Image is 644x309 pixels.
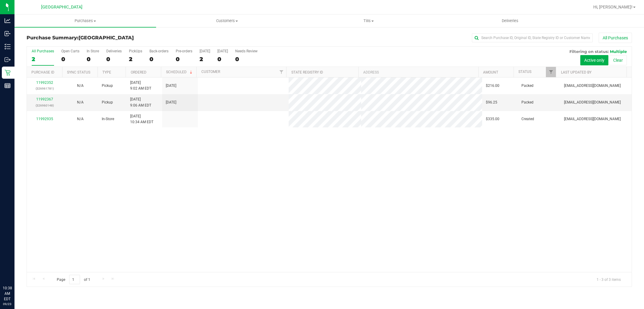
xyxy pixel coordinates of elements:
h3: Purchase Summary: [27,35,228,41]
a: State Registry ID [291,70,323,74]
inline-svg: Analytics [5,18,11,24]
iframe: Resource center unread badge [18,260,25,267]
inline-svg: Inbound [5,31,11,37]
a: 11992935 [36,117,53,121]
a: Status [518,70,531,74]
span: Not Applicable [77,84,84,88]
iframe: Resource center [6,261,24,279]
span: In-Store [102,116,114,122]
span: $96.25 [486,100,497,105]
span: Packed [521,83,533,89]
inline-svg: Outbound [5,57,11,63]
a: Purchases [14,15,156,27]
span: Not Applicable [77,117,84,121]
span: Packed [521,100,533,105]
div: PickUps [129,49,142,53]
div: 0 [176,56,192,63]
div: In Store [87,49,99,53]
span: [DATE] 10:34 AM EDT [130,113,153,125]
div: 0 [217,56,228,63]
div: 0 [106,56,122,63]
p: 09/23 [3,302,12,306]
a: Tills [298,15,439,27]
span: [DATE] 9:02 AM EDT [130,80,151,91]
span: $216.00 [486,83,499,89]
a: Purchase ID [31,70,54,74]
div: Back-orders [149,49,168,53]
span: [GEOGRAPHIC_DATA] [41,5,82,10]
a: Sync Status [67,70,90,74]
span: [EMAIL_ADDRESS][DOMAIN_NAME] [564,100,621,105]
inline-svg: Inventory [5,44,11,50]
div: [DATE] [200,49,210,53]
a: Customers [156,15,298,27]
button: All Purchases [599,33,632,43]
div: 2 [32,56,54,63]
span: Not Applicable [77,100,84,104]
a: Type [102,70,111,74]
div: All Purchases [32,49,54,53]
p: (326960148) [30,103,59,108]
div: 2 [129,56,142,63]
span: 1 - 3 of 3 items [592,275,626,284]
div: 0 [61,56,79,63]
span: Pickup [102,100,113,105]
span: [GEOGRAPHIC_DATA] [78,35,134,41]
span: Page of 1 [52,275,95,284]
a: Customer [201,70,220,74]
button: N/A [77,116,84,122]
a: Amount [483,70,498,74]
span: Purchases [14,18,156,24]
span: Hi, [PERSON_NAME]! [593,5,633,9]
span: Filtering on status: [569,49,609,54]
button: Active only [580,55,608,65]
a: Last Updated By [561,70,591,74]
div: Pre-orders [176,49,192,53]
span: Multiple [610,49,627,54]
inline-svg: Reports [5,83,11,89]
a: Filter [276,67,286,77]
input: Search Purchase ID, Original ID, State Registry ID or Customer Name... [472,33,593,42]
a: Scheduled [166,70,194,74]
span: [DATE] 9:06 AM EDT [130,97,151,108]
span: Customers [156,18,297,24]
div: 0 [149,56,168,63]
p: 10:38 AM EDT [3,285,12,302]
p: (326961781) [30,86,59,91]
button: N/A [77,100,84,105]
span: Deliveries [494,18,527,24]
a: Ordered [131,70,146,74]
span: Pickup [102,83,113,89]
div: Deliveries [106,49,122,53]
div: Open Carts [61,49,79,53]
a: 11992367 [36,97,53,101]
div: 0 [87,56,99,63]
button: Clear [609,55,627,65]
span: Tills [298,18,439,24]
div: [DATE] [217,49,228,53]
span: [EMAIL_ADDRESS][DOMAIN_NAME] [564,83,621,89]
span: [DATE] [166,100,176,105]
a: 11992352 [36,81,53,85]
span: Created [521,116,534,122]
input: 1 [69,275,80,284]
div: 2 [200,56,210,63]
a: Filter [546,67,556,77]
div: 0 [235,56,258,63]
span: $335.00 [486,116,499,122]
button: N/A [77,83,84,89]
th: Address [358,67,478,77]
div: Needs Review [235,49,258,53]
span: [EMAIL_ADDRESS][DOMAIN_NAME] [564,116,621,122]
span: [DATE] [166,83,176,89]
a: Deliveries [439,15,581,27]
inline-svg: Retail [5,70,11,76]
